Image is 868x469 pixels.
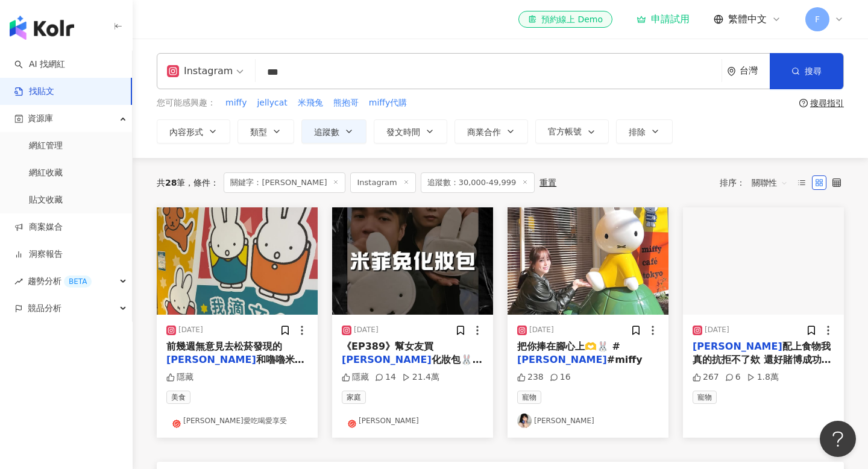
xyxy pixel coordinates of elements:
[354,325,379,335] div: [DATE]
[770,53,843,89] button: 搜尋
[693,371,719,383] div: 267
[375,371,396,383] div: 14
[693,414,707,428] img: KOL Avatar
[14,221,63,233] a: 商案媒合
[725,371,741,383] div: 6
[368,96,407,110] button: miffy代購
[166,341,282,352] span: 前幾週無意見去松菸發現的
[157,178,185,187] div: 共 筆
[14,277,23,286] span: rise
[29,167,63,179] a: 網紅收藏
[14,248,63,260] a: 洞察報告
[342,371,369,383] div: 隱藏
[166,391,190,404] span: 美食
[28,295,61,322] span: 競品分析
[342,341,433,352] span: 《EP389》幫女友買
[518,11,612,28] a: 預約線上 Demo
[616,119,673,143] button: 排除
[314,127,339,137] span: 追蹤數
[529,325,554,335] div: [DATE]
[548,127,582,136] span: 官方帳號
[693,414,834,428] a: KOL Avatar
[805,66,822,76] span: 搜尋
[14,58,65,71] a: searchAI 找網紅
[297,96,324,110] button: 米飛兔
[14,86,54,98] a: 找貼文
[637,13,690,25] a: 申請試用
[342,414,356,428] img: KOL Avatar
[225,97,247,109] span: miffy
[720,173,794,192] div: 排序：
[820,421,856,457] iframe: Help Scout Beacon - Open
[728,13,767,26] span: 繁體中文
[727,67,736,76] span: environment
[693,341,782,352] mark: [PERSON_NAME]
[539,178,556,187] div: 重置
[517,414,532,428] img: KOL Avatar
[421,172,535,193] span: 追蹤數：30,000-49,999
[747,371,779,383] div: 1.8萬
[517,354,607,365] mark: [PERSON_NAME]
[178,325,203,335] div: [DATE]
[166,414,308,428] a: KOL Avatar[PERSON_NAME]愛吃喝愛享受
[517,391,541,404] span: 寵物
[301,119,366,143] button: 追蹤數
[535,119,609,143] button: 官方帳號
[517,371,544,383] div: 238
[28,105,53,132] span: 資源庫
[157,97,216,109] span: 您可能感興趣：
[185,178,219,187] span: 條件 ：
[350,172,415,193] span: Instagram
[342,414,483,428] a: KOL Avatar[PERSON_NAME]
[386,127,420,137] span: 發文時間
[333,97,359,109] span: 熊抱哥
[607,354,643,365] span: #miffy
[342,354,432,365] mark: [PERSON_NAME]
[402,371,439,383] div: 21.4萬
[250,127,267,137] span: 類型
[693,341,831,379] span: 配上食物我真的抗拒不了欸 還好賭博成功😍😍
[29,140,63,152] a: 網紅管理
[28,268,92,295] span: 趨勢分析
[157,119,230,143] button: 內容形式
[10,16,74,40] img: logo
[224,172,345,193] span: 關鍵字：[PERSON_NAME]
[166,354,304,379] span: 和嚕嚕米展覽，對於我家小寶貝是個
[693,391,717,404] span: 寵物
[332,207,493,315] img: post-image
[237,119,294,143] button: 類型
[166,354,256,365] mark: [PERSON_NAME]
[64,275,92,288] div: BETA
[342,391,366,404] span: 家庭
[298,97,323,109] span: 米飛兔
[810,98,844,108] div: 搜尋指引
[169,127,203,137] span: 內容形式
[815,13,820,26] span: F
[629,127,646,137] span: 排除
[257,97,287,109] span: jellycat
[256,96,288,110] button: jellycat
[167,61,233,81] div: Instagram
[333,96,359,110] button: 熊抱哥
[799,99,808,107] span: question-circle
[740,66,770,76] div: 台灣
[166,371,193,383] div: 隱藏
[29,194,63,206] a: 貼文收藏
[165,178,177,187] span: 28
[517,341,620,352] span: 把你捧在腳心上🫶🐰 #
[752,173,788,192] span: 關聯性
[454,119,528,143] button: 商業合作
[683,207,844,315] img: post-image
[508,207,668,315] img: post-image
[550,371,571,383] div: 16
[166,414,181,428] img: KOL Avatar
[467,127,501,137] span: 商業合作
[705,325,729,335] div: [DATE]
[225,96,247,110] button: miffy
[528,13,603,25] div: 預約線上 Demo
[517,414,659,428] a: KOL Avatar[PERSON_NAME]
[374,119,447,143] button: 發文時間
[369,97,407,109] span: miffy代購
[157,207,318,315] img: post-image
